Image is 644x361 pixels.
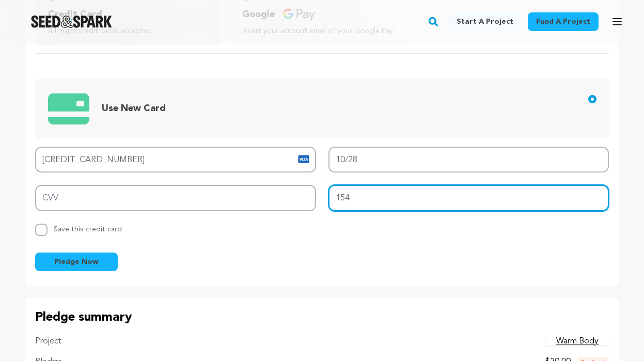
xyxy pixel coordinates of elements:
img: Seed&Spark Logo Dark Mode [31,15,112,28]
p: Project [35,335,61,348]
button: Pledge Now [35,253,118,271]
input: Zip code [328,185,609,211]
a: Fund a project [528,12,599,31]
input: Card number [35,147,316,173]
input: MM/YY [328,147,609,173]
a: Start a project [448,12,522,31]
a: Warm Body [546,337,609,346]
img: credit card icons [48,87,89,130]
img: card icon [297,153,310,165]
a: Seed&Spark Homepage [31,15,112,28]
input: CVV [35,185,316,211]
span: Use New Card [102,104,166,113]
span: Save this credit card [54,222,122,233]
span: Pledge Now [54,257,99,267]
p: Pledge summary [35,308,609,327]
